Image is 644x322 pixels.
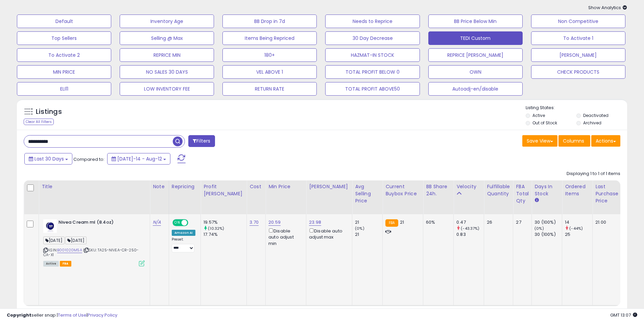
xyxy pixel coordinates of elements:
div: 0.47 [456,219,484,225]
div: 19.57% [204,219,246,225]
button: Autoadj-en/disable [428,82,523,96]
button: Columns [558,135,590,147]
button: Needs to Reprice [325,15,420,28]
button: NO SALES 30 DAYS [120,65,214,79]
button: OWN [428,65,523,79]
span: All listings currently available for purchase on Amazon [43,261,59,267]
a: Terms of Use [58,312,87,318]
button: RETURN RATE [222,82,317,96]
span: ON [173,220,182,226]
small: FBA [385,219,398,227]
span: [DATE] [43,237,65,244]
div: 21 [355,219,382,225]
div: Min Price [268,183,303,190]
div: BB Share 24h. [426,183,451,197]
div: Velocity [456,183,481,190]
span: 21 [400,219,404,225]
button: Non Competitive [531,15,625,28]
label: Out of Stock [532,120,557,126]
small: (0%) [355,226,364,231]
span: | SKU: TA25-NIVEA-CR-250-CA-X1 [43,247,139,257]
div: Disable auto adjust max [309,227,347,240]
label: Deactivated [583,113,609,118]
button: TEDI Custom [428,31,523,45]
div: 14 [565,219,592,225]
strong: Copyright [7,312,31,318]
a: N/A [153,219,161,226]
button: To Activate 2 [17,48,111,62]
small: (-43.37%) [461,226,479,231]
div: 30 (100%) [534,231,562,238]
div: Days In Stock [534,183,559,197]
button: Items Being Repriced [222,31,317,45]
div: 26 [487,219,508,225]
button: Selling @ Max [120,31,214,45]
div: ASIN: [43,219,145,266]
button: BB Price Below Min [428,15,523,28]
div: Amazon AI [172,230,195,236]
span: Compared to: [73,156,104,163]
div: Displaying 1 to 1 of 1 items [567,171,620,177]
button: 30 Day Decrease [325,31,420,45]
div: Avg Selling Price [355,183,380,204]
button: Save View [522,135,557,147]
button: LOW INVENTORY FEE [120,82,214,96]
div: Fulfillable Quantity [487,183,510,197]
div: Profit [PERSON_NAME] [204,183,244,197]
span: OFF [187,220,198,226]
div: 60% [426,219,448,225]
span: 2025-09-12 13:07 GMT [610,312,637,318]
a: 3.70 [249,219,259,226]
div: 17.74% [204,231,246,238]
button: 180+ [222,48,317,62]
span: Columns [563,138,584,144]
span: FBA [60,261,71,267]
button: [PERSON_NAME] [531,48,625,62]
span: Last 30 Days [34,155,64,162]
button: Top Sellers [17,31,111,45]
div: FBA Total Qty [516,183,529,204]
div: 30 (100%) [534,219,562,225]
span: [DATE]-14 - Aug-12 [117,155,162,162]
button: CHECK PRODUCTS [531,65,625,79]
b: Nivea Cream ml (8.4oz) [58,219,141,227]
a: 20.59 [268,219,281,226]
div: Preset: [172,237,195,252]
div: 25 [565,231,592,238]
small: (-44%) [569,226,583,231]
img: 31E70uDqLYL._SL40_.jpg [43,219,57,233]
div: Title [42,183,147,190]
div: [PERSON_NAME] [309,183,349,190]
div: Ordered Items [565,183,590,197]
a: 23.98 [309,219,321,226]
small: (0%) [534,226,544,231]
div: Disable auto adjust min [268,227,301,247]
div: Clear All Filters [24,119,54,125]
p: Listing States: [526,105,627,111]
div: 27 [516,219,526,225]
button: REPRICE [PERSON_NAME] [428,48,523,62]
button: Default [17,15,111,28]
button: Inventory Age [120,15,214,28]
button: HAZMAT-IN STOCK [325,48,420,62]
button: [DATE]-14 - Aug-12 [107,153,170,165]
div: Last Purchase Price [595,183,620,204]
button: TOTAL PROFIT ABOVE50 [325,82,420,96]
button: BB Drop in 7d [222,15,317,28]
button: Last 30 Days [24,153,72,165]
button: REPRICE MIN [120,48,214,62]
div: 21 [355,231,382,238]
button: Actions [591,135,620,147]
a: B001020M5A [57,247,82,253]
small: Days In Stock. [534,197,539,203]
div: seller snap | | [7,312,117,319]
div: Note [153,183,166,190]
button: To Activate 1 [531,31,625,45]
div: Cost [249,183,263,190]
span: Show Analytics [588,4,627,11]
label: Active [532,113,545,118]
div: 21.00 [595,219,618,225]
a: Privacy Policy [88,312,117,318]
button: VEL ABOVE 1 [222,65,317,79]
button: Filters [188,135,215,147]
